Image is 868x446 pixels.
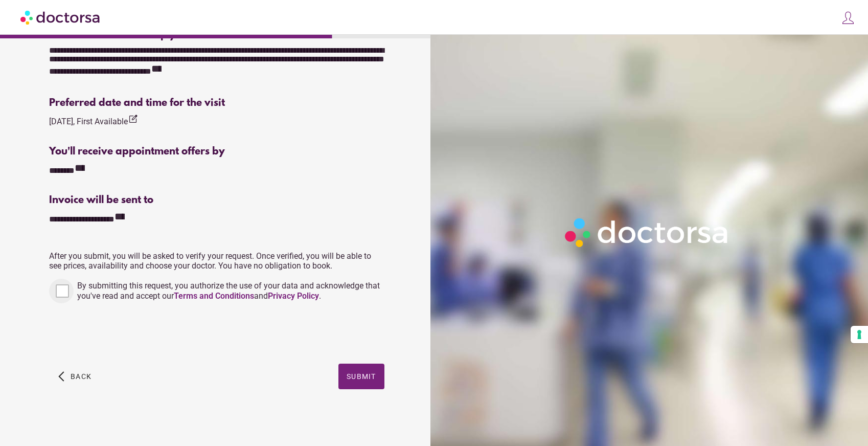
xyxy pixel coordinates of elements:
[71,372,92,381] span: Back
[128,114,138,124] i: edit_square
[347,372,376,381] span: Submit
[338,364,384,389] button: Submit
[77,281,380,301] span: By submitting this request, you authorize the use of your data and acknowledge that you've read a...
[174,291,254,301] a: Terms and Conditions
[49,314,204,353] iframe: reCAPTCHA
[20,6,101,29] img: Doctorsa.com
[268,291,319,301] a: Privacy Policy
[851,326,868,343] button: Your consent preferences for tracking technologies
[49,251,384,271] p: After you submit, you will be asked to verify your request. Once verified, you will be able to se...
[49,146,384,158] div: You'll receive appointment offers by
[560,213,734,252] img: Logo-Doctorsa-trans-White-partial-flat.png
[49,194,384,206] div: Invoice will be sent to
[49,114,138,128] div: [DATE], First Available
[49,97,384,109] div: Preferred date and time for the visit
[841,11,855,25] img: icons8-customer-100.png
[54,364,96,389] button: arrow_back_ios Back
